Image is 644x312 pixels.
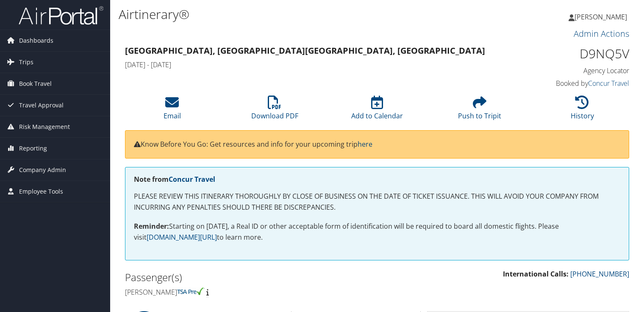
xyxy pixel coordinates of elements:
span: Book Travel [19,73,52,94]
span: Reporting [19,138,47,159]
a: here [358,140,372,149]
strong: Note from [134,175,215,184]
img: airportal-logo.png [19,5,103,25]
strong: International Calls: [503,269,569,279]
span: Risk Management [19,116,70,137]
span: [PERSON_NAME] [575,12,627,22]
a: Concur Travel [588,79,629,88]
a: Push to Tripit [458,100,501,120]
p: Know Before You Go: Get resources and info for your upcoming trip [134,139,620,150]
h1: D9NQ5V [513,45,629,63]
a: Add to Calendar [351,100,403,120]
a: Download PDF [251,100,298,120]
h4: Agency Locator [513,66,629,75]
a: [PERSON_NAME] [569,4,636,30]
a: History [571,100,594,120]
strong: [GEOGRAPHIC_DATA], [GEOGRAPHIC_DATA] [GEOGRAPHIC_DATA], [GEOGRAPHIC_DATA] [125,45,485,56]
a: Admin Actions [574,28,629,39]
h4: [PERSON_NAME] [125,287,371,297]
strong: Reminder: [134,222,169,231]
span: Dashboards [19,30,53,51]
a: Concur Travel [169,175,215,184]
p: Starting on [DATE], a Real ID or other acceptable form of identification will be required to boar... [134,221,620,243]
a: [DOMAIN_NAME][URL] [147,233,217,242]
span: Travel Approval [19,95,64,116]
h4: [DATE] - [DATE] [125,60,500,69]
h2: Passenger(s) [125,270,371,285]
a: Email [164,100,181,120]
span: Company Admin [19,159,66,181]
a: [PHONE_NUMBER] [570,269,629,279]
span: Employee Tools [19,181,63,202]
h1: Airtinerary® [119,5,463,23]
p: PLEASE REVIEW THIS ITINERARY THOROUGHLY BY CLOSE OF BUSINESS ON THE DATE OF TICKET ISSUANCE. THIS... [134,191,620,213]
h4: Booked by [513,79,629,88]
img: tsa-precheck.png [177,287,205,295]
span: Trips [19,52,33,73]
